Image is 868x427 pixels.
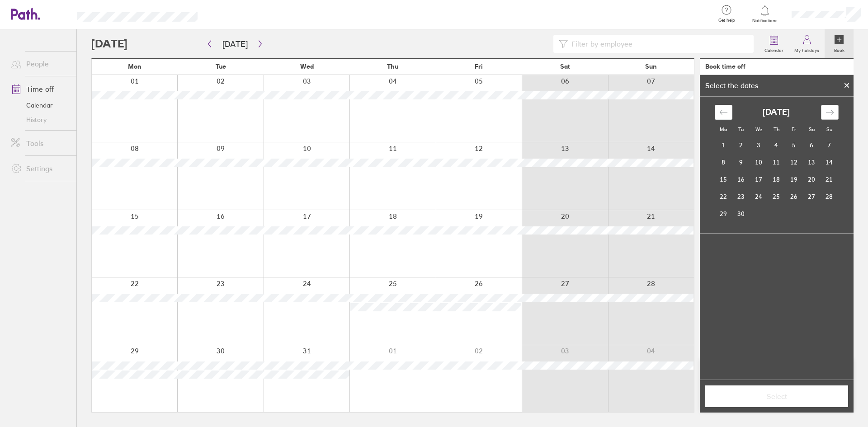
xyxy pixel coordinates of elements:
td: Thursday, September 4, 2025 [768,136,785,154]
a: Calendar [4,98,76,113]
span: Fri [475,63,483,70]
label: My holidays [789,45,825,53]
a: Notifications [750,5,780,23]
a: Calendar [759,29,789,58]
small: Mo [720,126,727,132]
span: Mon [128,63,142,70]
small: We [755,126,762,132]
td: Saturday, September 6, 2025 [803,136,821,154]
div: Calendar [705,97,849,233]
td: Saturday, September 20, 2025 [803,171,821,188]
td: Friday, September 26, 2025 [785,188,803,205]
td: Thursday, September 18, 2025 [768,171,785,188]
td: Wednesday, September 3, 2025 [750,136,768,154]
td: Wednesday, September 17, 2025 [750,171,768,188]
td: Monday, September 29, 2025 [715,205,732,222]
td: Saturday, September 13, 2025 [803,154,821,171]
td: Wednesday, September 10, 2025 [750,154,768,171]
a: History [4,113,76,127]
span: Get help [712,18,741,23]
span: Tue [216,63,226,70]
label: Book [829,45,850,53]
td: Wednesday, September 24, 2025 [750,188,768,205]
td: Tuesday, September 2, 2025 [732,136,750,154]
div: Select the dates [700,81,764,89]
span: Thu [387,63,398,70]
span: Notifications [750,18,780,23]
input: Filter by employee [568,35,748,52]
button: Select [705,385,848,407]
td: Tuesday, September 30, 2025 [732,205,750,222]
a: Time off [4,80,76,98]
a: My holidays [789,29,825,58]
span: Sun [645,63,657,70]
button: [DATE] [215,37,255,52]
div: Book time off [705,63,745,70]
td: Tuesday, September 23, 2025 [732,188,750,205]
div: Move forward to switch to the next month. [821,105,839,120]
small: Fr [792,126,796,132]
td: Friday, September 19, 2025 [785,171,803,188]
td: Saturday, September 27, 2025 [803,188,821,205]
td: Monday, September 8, 2025 [715,154,732,171]
a: Book [825,29,854,58]
td: Sunday, September 28, 2025 [821,188,838,205]
td: Monday, September 22, 2025 [715,188,732,205]
a: Settings [4,160,76,178]
small: Th [774,126,779,132]
td: Sunday, September 21, 2025 [821,171,838,188]
a: Tools [4,134,76,152]
a: People [4,55,76,73]
small: Su [826,126,832,132]
span: Sat [560,63,570,70]
td: Thursday, September 25, 2025 [768,188,785,205]
td: Sunday, September 7, 2025 [821,136,838,154]
td: Friday, September 12, 2025 [785,154,803,171]
label: Calendar [759,45,789,53]
small: Sa [809,126,815,132]
td: Tuesday, September 9, 2025 [732,154,750,171]
td: Tuesday, September 16, 2025 [732,171,750,188]
strong: [DATE] [763,108,790,117]
span: Wed [300,63,314,70]
td: Thursday, September 11, 2025 [768,154,785,171]
td: Sunday, September 14, 2025 [821,154,838,171]
small: Tu [738,126,744,132]
td: Monday, September 1, 2025 [715,136,732,154]
td: Friday, September 5, 2025 [785,136,803,154]
span: Select [712,392,842,400]
div: Move backward to switch to the previous month. [715,105,732,120]
td: Monday, September 15, 2025 [715,171,732,188]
